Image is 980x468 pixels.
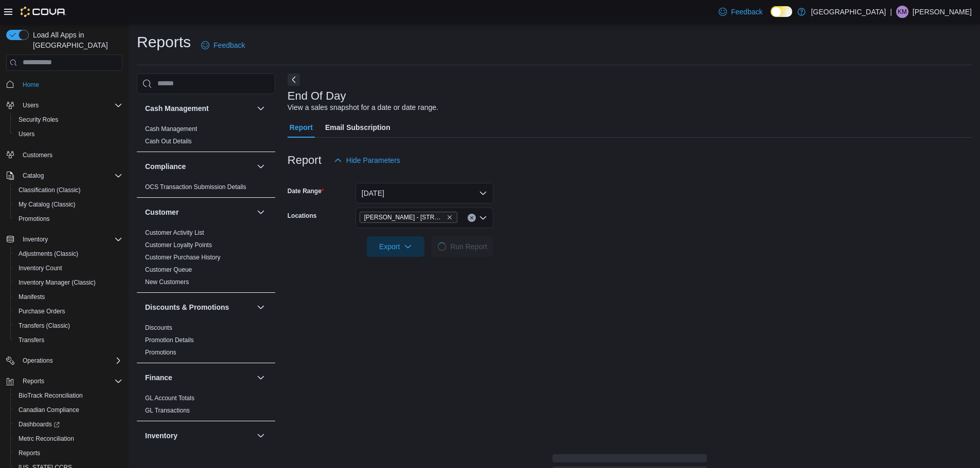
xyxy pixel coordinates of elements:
[19,99,43,111] button: Users
[2,374,127,388] button: Reports
[447,214,453,220] button: Remove Classen - 1217 N. Classen Blvd from selection in this group
[137,123,275,152] div: Cash Management
[14,334,122,346] span: Transfers
[330,150,404,171] button: Hide Parameters
[145,395,194,402] a: GL Account Totals
[145,103,253,114] button: Cash Management
[19,375,48,387] button: Reports
[19,233,122,246] span: Inventory
[145,207,179,217] h3: Customer
[145,349,176,356] a: Promotions
[145,406,190,415] span: GL Transactions
[10,183,127,197] button: Classification (Classic)
[14,276,122,289] span: Inventory Manager (Classic)
[10,290,127,304] button: Manifests
[145,324,172,331] a: Discounts
[896,6,908,18] div: Kris Miller
[2,77,127,92] button: Home
[10,247,127,261] button: Adjustments (Classic)
[898,6,907,18] span: KM
[10,212,127,226] button: Promotions
[145,207,253,217] button: Customer
[19,130,34,138] span: Users
[2,353,127,368] button: Operations
[145,253,221,261] span: Customer Purchase History
[479,214,487,222] button: Open list of options
[14,447,122,459] span: Reports
[23,101,39,109] span: Users
[255,429,267,442] button: Inventory
[14,334,48,346] a: Transfers
[145,430,253,441] button: Inventory
[19,170,122,182] span: Catalog
[14,184,85,196] a: Classification (Classic)
[19,391,83,400] span: BioTrack Reconciliation
[288,187,324,195] label: Date Range
[468,214,476,222] button: Clear input
[19,200,76,209] span: My Catalog (Classic)
[14,276,100,289] a: Inventory Manager (Classic)
[145,266,192,273] a: Customer Queue
[14,128,39,140] a: Users
[145,183,246,191] span: OCS Transaction Submission Details
[10,403,127,417] button: Canadian Compliance
[145,372,253,383] button: Finance
[19,293,45,301] span: Manifests
[14,262,122,274] span: Inventory Count
[290,117,313,138] span: Report
[19,264,62,272] span: Inventory Count
[19,149,57,161] a: Customers
[255,301,267,313] button: Discounts & Promotions
[10,113,127,127] button: Security Roles
[19,435,74,443] span: Metrc Reconciliation
[19,78,122,91] span: Home
[14,389,87,402] a: BioTrack Reconciliation
[19,278,96,287] span: Inventory Manager (Classic)
[10,127,127,141] button: Users
[19,233,52,246] button: Inventory
[14,305,69,317] a: Purchase Orders
[14,213,122,225] span: Promotions
[10,197,127,212] button: My Catalog (Classic)
[364,212,444,222] span: [PERSON_NAME] - [STREET_ADDRESS][PERSON_NAME]
[14,198,80,211] a: My Catalog (Classic)
[346,155,400,165] span: Hide Parameters
[145,103,209,114] h3: Cash Management
[145,254,221,261] a: Customer Purchase History
[288,212,317,220] label: Locations
[14,184,122,196] span: Classification (Classic)
[145,183,246,191] a: OCS Transaction Submission Details
[255,102,267,115] button: Cash Management
[10,333,127,347] button: Transfers
[14,404,122,416] span: Canadian Compliance
[360,212,457,223] span: Classen - 1217 N. Classen Blvd
[10,388,127,403] button: BioTrack Reconciliation
[145,372,172,383] h3: Finance
[23,172,44,180] span: Catalog
[355,183,493,203] button: [DATE]
[19,420,60,428] span: Dashboards
[715,2,767,22] a: Feedback
[288,73,300,86] button: Next
[137,392,275,421] div: Finance
[213,40,245,50] span: Feedback
[29,30,122,50] span: Load All Apps in [GEOGRAPHIC_DATA]
[10,432,127,446] button: Metrc Reconciliation
[288,102,438,113] div: View a sales snapshot for a date or date range.
[14,248,122,260] span: Adjustments (Classic)
[19,116,58,124] span: Security Roles
[10,304,127,319] button: Purchase Orders
[19,354,122,367] span: Operations
[14,248,82,260] a: Adjustments (Classic)
[145,125,197,133] span: Cash Management
[14,114,122,126] span: Security Roles
[14,418,64,430] a: Dashboards
[145,241,212,249] a: Customer Loyalty Points
[325,117,390,138] span: Email Subscription
[145,161,186,172] h3: Compliance
[14,198,122,211] span: My Catalog (Classic)
[19,354,57,367] button: Operations
[19,406,79,414] span: Canadian Compliance
[23,377,44,385] span: Reports
[197,35,249,55] a: Feedback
